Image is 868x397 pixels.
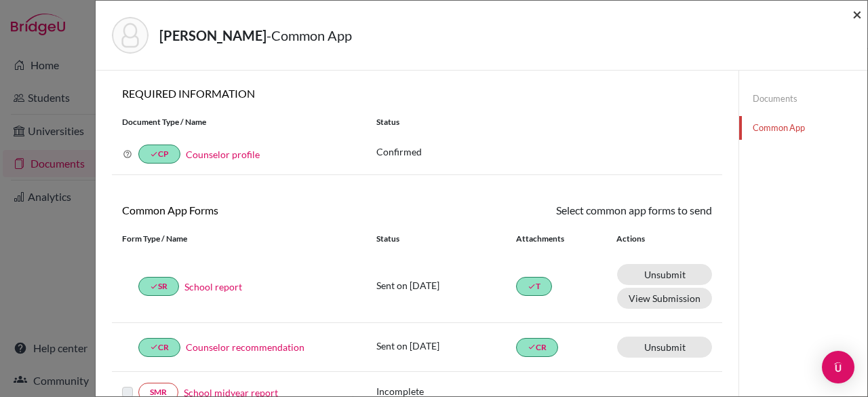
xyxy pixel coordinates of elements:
a: Counselor recommendation [186,340,304,354]
span: - Common App [267,27,352,43]
p: Confirmed [376,145,712,159]
div: Status [366,116,722,128]
a: Documents [739,87,867,111]
span: × [852,4,862,24]
i: done [150,282,158,290]
h6: REQUIRED INFORMATION [112,87,722,100]
strong: [PERSON_NAME] [159,27,267,43]
p: Sent on [DATE] [376,339,516,353]
div: Form Type / Name [112,233,366,245]
i: done [150,343,158,351]
div: Status [376,233,516,245]
a: School report [184,280,242,294]
div: Document Type / Name [112,116,366,128]
a: Unsubmit [617,337,712,358]
h6: Common App Forms [112,204,417,216]
i: done [528,282,536,290]
a: doneCP [138,145,180,164]
i: done [150,150,158,158]
div: Attachments [516,233,600,245]
a: doneT [516,277,552,296]
a: Counselor profile [186,149,260,160]
button: View Submission [617,288,712,309]
div: Open Intercom Messenger [822,351,854,383]
a: doneSR [138,277,179,296]
p: Sent on [DATE] [376,278,516,292]
a: doneCR [516,338,558,357]
div: Actions [600,233,684,245]
i: done [528,343,536,351]
a: Unsubmit [617,264,712,285]
div: Select common app forms to send [417,202,722,219]
a: Common App [739,116,867,140]
a: doneCR [138,338,180,357]
button: Close [852,6,862,22]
